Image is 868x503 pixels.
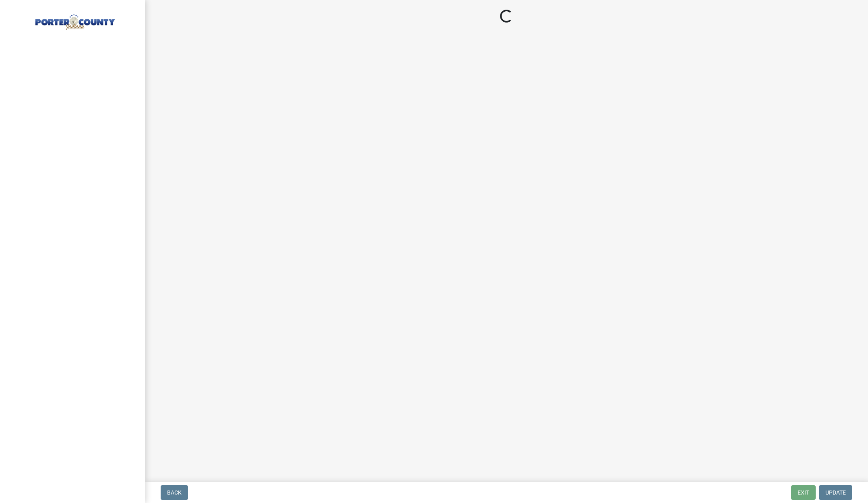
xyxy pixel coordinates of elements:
[167,489,182,496] span: Back
[16,8,132,31] img: Porter County, Indiana
[161,485,188,500] button: Back
[825,489,846,496] span: Update
[819,485,852,500] button: Update
[791,485,816,500] button: Exit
